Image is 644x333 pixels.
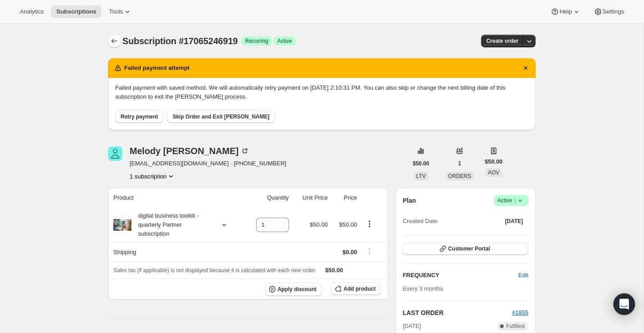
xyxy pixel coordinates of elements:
[108,242,243,262] th: Shipping
[559,8,572,15] span: Help
[130,172,176,181] button: Product actions
[505,218,523,225] span: [DATE]
[518,271,528,280] span: Edit
[488,169,499,176] span: AOV
[342,249,357,255] span: $0.00
[14,5,49,18] button: Analytics
[108,188,243,208] th: Product
[519,62,532,74] button: Dismiss notification
[362,219,377,229] button: Product actions
[330,188,360,208] th: Price
[343,285,375,292] span: Add product
[506,323,525,330] span: Fulfilled
[448,245,490,252] span: Customer Portal
[545,5,586,18] button: Help
[481,35,524,47] button: Create order
[56,8,96,15] span: Subscriptions
[486,37,518,45] span: Create order
[331,283,381,295] button: Add product
[513,268,534,283] button: Edit
[448,173,471,179] span: ORDERS
[403,322,421,331] span: [DATE]
[310,221,328,228] span: $50.00
[403,271,518,280] h2: FREQUENCY
[172,113,269,120] span: Skip Order and Exit [PERSON_NAME]
[458,160,461,167] span: 1
[325,267,343,274] span: $50.00
[243,188,292,208] th: Quantity
[109,8,123,15] span: Tools
[265,283,322,296] button: Apply discount
[613,293,635,315] div: Open Intercom Messenger
[121,113,158,120] span: Retry payment
[485,157,503,166] span: $50.00
[588,5,630,18] button: Settings
[512,308,528,317] button: #1855
[403,308,512,317] h2: LAST ORDER
[51,5,102,18] button: Subscriptions
[339,221,357,228] span: $50.00
[115,83,528,101] p: Failed payment with saved method. We will automatically retry payment on [DATE] 2:10:31 PM. You c...
[115,110,163,123] button: Retry payment
[104,5,137,18] button: Tools
[108,35,121,47] button: Subscriptions
[407,157,435,170] button: $50.00
[403,217,437,226] span: Created Date
[416,173,426,179] span: LTV
[362,246,377,256] button: Shipping actions
[130,159,286,168] span: [EMAIL_ADDRESS][DOMAIN_NAME] · [PHONE_NUMBER]
[453,157,467,170] button: 1
[167,110,275,123] button: Skip Order and Exit [PERSON_NAME]
[403,285,443,292] span: Every 3 months
[113,267,316,274] span: Sales tax (if applicable) is not displayed because it is calculated with each new order.
[277,37,292,45] span: Active
[403,242,528,255] button: Customer Portal
[108,146,122,161] span: Melody Salter
[512,309,528,316] a: #1855
[603,8,624,15] span: Settings
[278,286,317,293] span: Apply discount
[131,211,212,238] div: digital business toolkit - quarterly Partner subscription
[124,64,189,73] h2: Failed payment attempt
[500,215,528,228] button: [DATE]
[292,188,330,208] th: Unit Price
[130,146,249,155] div: Melody [PERSON_NAME]
[122,36,238,46] span: Subscription #17065246919
[245,37,268,45] span: Recurring
[20,8,44,15] span: Analytics
[403,196,416,205] h2: Plan
[514,197,516,204] span: |
[497,196,525,205] span: Active
[413,160,429,167] span: $50.00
